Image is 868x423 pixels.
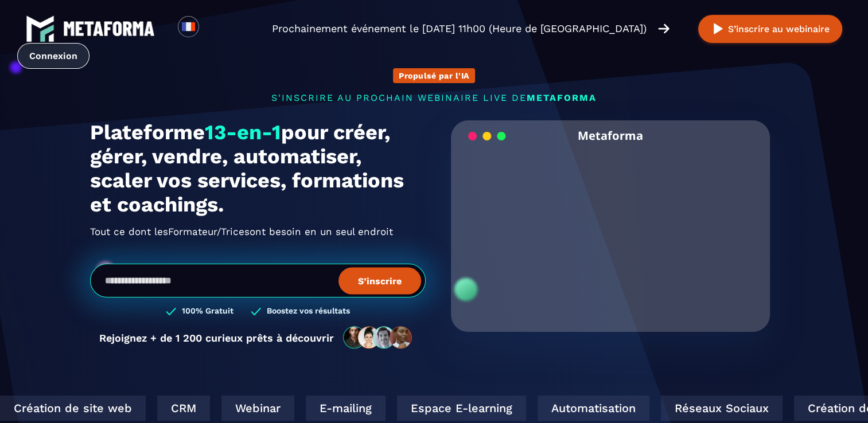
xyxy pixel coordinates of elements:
h2: Tout ce dont les ont besoin en un seul endroit [90,222,426,241]
div: CRM [157,395,210,421]
button: S’inscrire au webinaire [698,15,842,43]
h2: Metaforma [578,120,643,151]
div: Webinar [221,395,294,421]
img: community-people [340,326,417,350]
h1: Plateforme pour créer, gérer, vendre, automatiser, scaler vos services, formations et coachings. [90,120,426,217]
div: E-mailing [306,395,386,421]
button: S’inscrire [338,267,421,294]
div: Search for option [199,16,227,41]
img: loading [468,131,506,142]
span: METAFORMA [527,92,597,103]
img: logo [26,14,55,43]
input: Search for option [209,22,217,36]
img: arrow-right [658,22,670,35]
div: Automatisation [538,395,649,421]
img: fr [181,19,196,34]
h3: Boostez vos résultats [267,306,350,317]
p: Rejoignez + de 1 200 curieux prêts à découvrir [99,332,334,344]
img: logo [63,21,155,36]
a: Connexion [17,43,89,69]
p: s'inscrire au prochain webinaire live de [90,92,779,103]
p: Prochainement événement le [DATE] 11h00 (Heure de [GEOGRAPHIC_DATA]) [272,21,647,37]
h3: 100% Gratuit [182,306,233,317]
video: Your browser does not support the video tag. [460,151,762,301]
img: checked [166,306,176,317]
div: Réseaux Sociaux [661,395,783,421]
img: play [711,22,725,36]
img: checked [251,306,261,317]
span: 13-en-1 [205,120,281,144]
div: Espace E-learning [397,395,526,421]
span: Formateur/Trices [168,222,250,241]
